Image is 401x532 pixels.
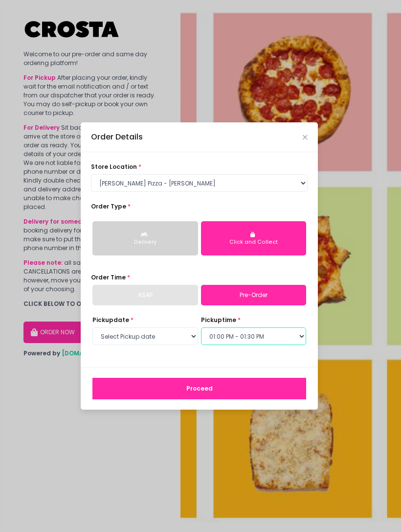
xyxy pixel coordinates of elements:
[99,238,192,246] div: Delivery
[92,316,129,324] span: Pickup date
[201,316,236,324] span: pickup time
[91,273,126,281] span: Order Time
[91,202,126,210] span: Order Type
[201,285,307,305] a: Pre-Order
[91,162,137,171] span: store location
[207,238,300,246] div: Click and Collect
[303,135,308,140] button: Close
[92,378,306,399] button: Proceed
[91,131,143,143] div: Order Details
[92,221,198,255] button: Delivery
[201,221,307,255] button: Click and Collect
